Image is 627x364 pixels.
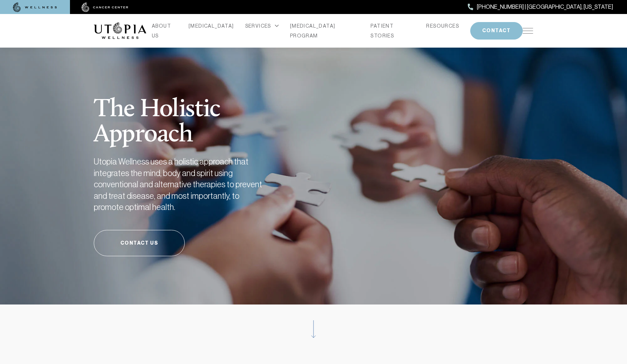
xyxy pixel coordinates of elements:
h2: Utopia Wellness uses a holistic approach that integrates the mind, body and spirit using conventi... [94,156,269,213]
div: SERVICES [245,21,279,31]
a: RESOURCES [426,21,459,31]
a: [MEDICAL_DATA] [189,21,234,31]
a: [PHONE_NUMBER] | [GEOGRAPHIC_DATA], [US_STATE] [468,2,613,12]
a: [MEDICAL_DATA] PROGRAM [290,21,360,41]
span: [PHONE_NUMBER] | [GEOGRAPHIC_DATA], [US_STATE] [477,2,613,12]
img: cancer center [82,2,128,12]
a: Contact Us [94,230,185,256]
img: icon-hamburger [523,28,533,34]
img: logo [94,22,146,39]
a: ABOUT US [152,21,177,41]
img: wellness [13,2,57,12]
button: CONTACT [470,22,523,40]
h1: The Holistic Approach [94,80,300,148]
a: PATIENT STORIES [371,21,415,41]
